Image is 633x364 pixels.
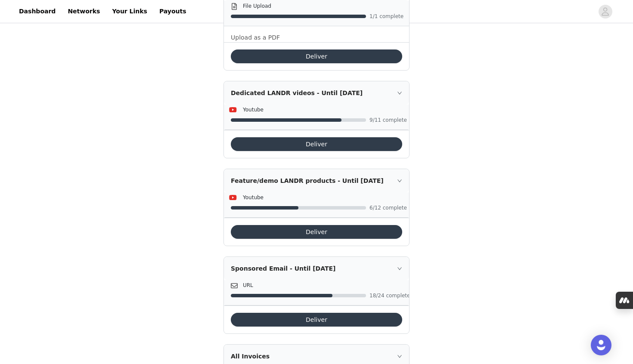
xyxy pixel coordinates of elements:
button: Deliver [231,313,402,327]
span: Youtube [243,107,264,113]
p: Upload as a PDF [231,33,402,42]
span: File Upload [243,3,271,9]
span: 6/12 complete [369,205,404,210]
a: Dashboard [14,2,61,21]
button: Deliver [231,137,402,151]
div: icon: rightFeature/demo LANDR products - Until [DATE] [224,169,409,192]
span: URL [243,282,253,288]
button: Deliver [231,49,402,63]
span: 1/1 complete [369,14,404,19]
i: icon: right [397,90,402,96]
button: Deliver [231,225,402,239]
div: icon: rightDedicated LANDR videos - Until [DATE] [224,81,409,105]
a: Your Links [107,2,152,21]
i: icon: right [397,266,402,271]
i: icon: right [397,354,402,359]
a: Payouts [154,2,192,21]
span: Youtube [243,194,264,201]
div: icon: rightSponsored Email - Until [DATE] [224,257,409,280]
div: Open Intercom Messenger [591,335,611,355]
span: 18/24 complete [369,293,404,298]
span: 9/11 complete [369,117,404,123]
i: icon: right [397,178,402,183]
div: avatar [601,5,609,19]
a: Networks [62,2,105,21]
